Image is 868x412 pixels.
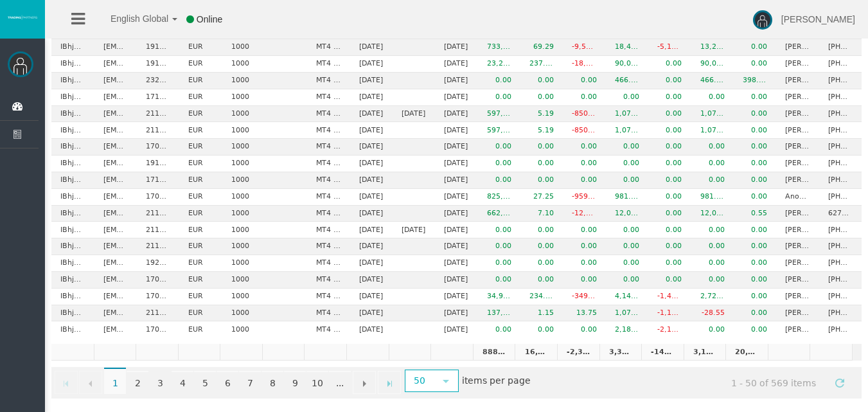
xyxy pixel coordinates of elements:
td: 23227694 [137,73,179,89]
td: EUR [179,255,222,272]
td: 0.00 [648,272,691,289]
td: 0.00 [520,172,563,189]
td: 1000 [222,238,264,255]
td: 0.00 [648,56,691,73]
td: [EMAIL_ADDRESS][DOMAIN_NAME] [94,222,136,238]
td: 34,983,024.62 [478,289,520,305]
td: [DATE] [350,255,393,272]
td: [DATE] [435,189,477,206]
td: 21157339 [137,122,179,139]
td: 1000 [222,39,264,56]
td: [DATE] [350,73,393,89]
td: 0.00 [691,172,733,189]
td: MT4 LiveFloatingSpreadAccount [307,255,350,272]
td: 597,208.94 [478,122,520,139]
td: IBhjgx4 [51,39,94,56]
td: 21157339 [137,106,179,123]
td: EUR [179,321,222,337]
td: [PERSON_NAME] [776,172,819,189]
td: 0.00 [648,89,691,106]
td: [EMAIL_ADDRESS][DOMAIN_NAME] [94,272,136,289]
td: [DATE] [350,122,393,139]
td: -9,583.82 [563,39,605,56]
td: [EMAIL_ADDRESS][DOMAIN_NAME] [94,172,136,189]
td: 0.00 [648,139,691,156]
td: [EMAIL_ADDRESS][DOMAIN_NAME] [94,139,136,156]
td: [DATE] [435,139,477,156]
img: logo.svg [6,15,39,20]
td: EUR [179,156,222,172]
td: [DATE] [350,106,393,123]
td: [DATE] [435,305,477,322]
td: 662,242.21 [478,206,520,222]
td: 0.00 [648,222,691,238]
td: 825,952.12 [478,189,520,206]
td: [PHONE_NUMBER] [819,305,862,322]
td: 0.00 [563,139,605,156]
td: 466.73 [691,73,733,89]
td: MT4 LiveFloatingSpreadAccount [307,73,350,89]
td: -18,233.11 [563,56,605,73]
td: 1,073.85 [606,122,648,139]
td: 0.00 [520,255,563,272]
td: -1,107.05 [648,305,691,322]
td: [PHONE_NUMBER] [819,172,862,189]
td: [EMAIL_ADDRESS][DOMAIN_NAME] [94,122,136,139]
td: 0.00 [734,238,776,255]
td: 0.00 [563,89,605,106]
td: [DATE] [350,172,393,189]
td: EUR [179,89,222,106]
td: 234.00 [520,289,563,305]
td: [EMAIL_ADDRESS][DOMAIN_NAME] [94,238,136,255]
td: 1000 [222,156,264,172]
td: 398.94 [734,73,776,89]
td: [PERSON_NAME] [776,89,819,106]
td: -1,424.79 [648,289,691,305]
td: [PERSON_NAME] [776,222,819,238]
td: [PERSON_NAME] [776,255,819,272]
td: [PHONE_NUMBER] [819,156,862,172]
td: 0.00 [520,272,563,289]
td: 0.00 [648,255,691,272]
td: EUR [179,289,222,305]
td: 17137994 [137,89,179,106]
td: [DATE] [350,206,393,222]
td: [DATE] [435,73,477,89]
td: [EMAIL_ADDRESS][DOMAIN_NAME] [94,289,136,305]
td: 12,005.97 [606,206,648,222]
td: 0.00 [478,222,520,238]
td: MT4 LiveFloatingSpreadAccount [307,172,350,189]
td: MT4 LiveFloatingSpreadAccount [307,272,350,289]
td: IBhjgx4 [51,172,94,189]
td: [PHONE_NUMBER] [819,56,862,73]
td: [PHONE_NUMBER] [819,189,862,206]
td: 0.00 [691,139,733,156]
td: MT4 LiveFloatingSpreadAccount [307,189,350,206]
td: IBhjgx4 [51,139,94,156]
td: -28.55 [691,305,733,322]
td: MT4 LiveFloatingSpreadAccount [307,289,350,305]
td: EUR [179,56,222,73]
td: [PERSON_NAME] [776,272,819,289]
td: -850.52 [563,122,605,139]
td: [PHONE_NUMBER] [819,139,862,156]
td: [PERSON_NAME] [776,106,819,123]
td: 1,073.85 [606,106,648,123]
td: -349.50 [563,289,605,305]
td: 4,147.51 [606,289,648,305]
td: 0.00 [478,89,520,106]
td: EUR [179,172,222,189]
td: 1.15 [520,305,563,322]
td: 0.00 [478,272,520,289]
td: 13.75 [563,305,605,322]
td: 0.00 [520,156,563,172]
td: 0.00 [606,255,648,272]
td: [DATE] [435,272,477,289]
td: 0.00 [648,189,691,206]
td: [EMAIL_ADDRESS][DOMAIN_NAME] [94,89,136,106]
td: 2,722.72 [691,289,733,305]
td: 0.00 [648,106,691,123]
td: EUR [179,122,222,139]
td: 5.19 [520,122,563,139]
td: [PHONE_NUMBER] [819,255,862,272]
